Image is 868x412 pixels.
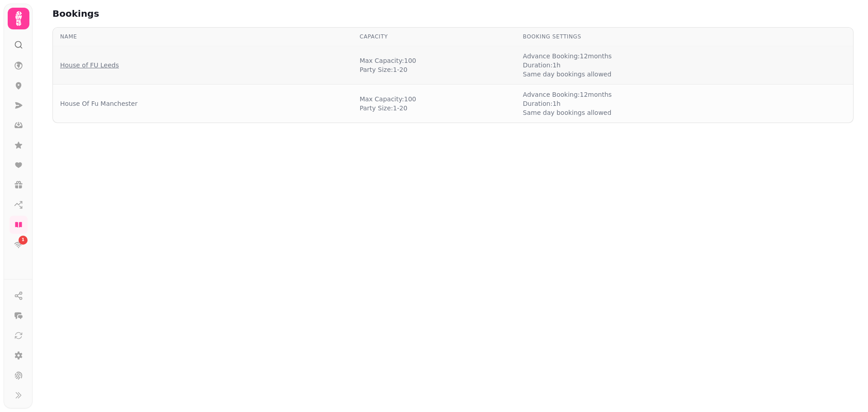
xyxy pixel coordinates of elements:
[359,65,416,74] span: Party Size: 1 - 20
[60,61,119,70] a: House of FU Leeds
[359,104,416,113] span: Party Size: 1 - 20
[523,52,612,61] span: Advance Booking: 12 months
[523,70,612,79] span: Same day bookings allowed
[359,56,416,65] span: Max Capacity: 100
[523,108,612,117] span: Same day bookings allowed
[523,99,612,108] span: Duration: 1 h
[359,33,508,40] div: Capacity
[523,61,612,70] span: Duration: 1 h
[60,99,137,108] a: House Of Fu Manchester
[359,95,416,104] span: Max Capacity: 100
[9,236,28,254] a: 1
[523,90,612,99] span: Advance Booking: 12 months
[523,33,746,40] div: Booking Settings
[60,33,345,40] div: Name
[52,7,226,20] h2: Bookings
[22,237,24,243] span: 1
